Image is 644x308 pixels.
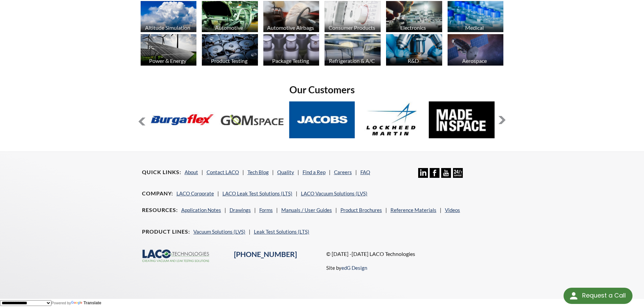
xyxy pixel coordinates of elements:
div: Power & Energy [140,57,196,64]
div: Product Testing [201,57,257,64]
a: Aerospace [448,34,504,67]
a: Product Testing [202,34,258,67]
a: Videos [445,207,460,213]
h4: Product Lines [142,228,190,235]
img: industry_AltitudeSim_670x376.jpg [141,1,197,32]
a: Vacuum Solutions (LVS) [193,229,245,235]
a: Medical [448,1,504,34]
h4: Resources [142,207,178,214]
img: industry_Electronics_670x376.jpg [386,1,442,32]
img: industry_Automotive_670x376.jpg [202,1,258,32]
a: LACO Leak Test Solutions (LTS) [222,190,292,196]
a: Leak Test Solutions (LTS) [254,229,309,235]
a: Reference Materials [390,207,436,213]
h4: Company [142,190,173,197]
a: Forms [259,207,273,213]
a: Translate [71,301,101,305]
a: [PHONE_NUMBER] [234,250,297,259]
a: Electronics [386,1,442,34]
div: Refrigeration & A/C [324,57,380,64]
a: About [185,169,198,175]
a: Quality [277,169,294,175]
img: Burgaflex.jpg [149,101,215,138]
img: industry_Auto-Airbag_670x376.jpg [263,1,319,32]
a: Tech Blog [247,169,269,175]
a: Refrigeration & A/C [325,34,381,67]
img: industry_Consumer_670x376.jpg [325,1,381,32]
a: Application Notes [181,207,221,213]
div: Request a Call [582,288,626,303]
a: Power & Energy [141,34,197,67]
img: MadeInSpace.jpg [429,101,495,138]
a: Manuals / User Guides [281,207,332,213]
a: FAQ [360,169,370,175]
div: Electronics [385,24,442,31]
img: Artboard_1.jpg [448,34,504,66]
img: industry_R_D_670x376.jpg [386,34,442,66]
img: round button [568,290,579,301]
img: Lockheed-Martin.jpg [359,101,425,138]
img: Jacobs.jpg [289,101,355,138]
a: Drawings [230,207,251,213]
a: Consumer Products [325,1,381,34]
a: 24/7 Support [453,173,463,179]
a: LACO Vacuum Solutions (LVS) [301,190,367,196]
a: Find a Rep [303,169,326,175]
div: Automotive [201,24,257,31]
a: Altitude Simulation [141,1,197,34]
img: 24/7 Support Icon [453,168,463,178]
div: Request a Call [564,288,633,304]
a: Automotive [202,1,258,34]
a: Automotive Airbags [263,1,319,34]
div: Medical [447,24,503,31]
div: Altitude Simulation [140,24,196,31]
p: Site by [326,264,367,272]
h4: Quick Links [142,169,181,176]
a: edG Design [341,265,367,271]
h2: Our Customers [138,84,506,96]
a: R&D [386,34,442,67]
img: industry_HVAC_670x376.jpg [325,34,381,66]
a: Contact LACO [207,169,239,175]
img: industry_ProductTesting_670x376.jpg [202,34,258,66]
img: industry_Package_670x376.jpg [263,34,319,66]
img: GOM-Space.jpg [219,101,285,138]
a: Careers [334,169,352,175]
a: LACO Corporate [176,190,214,196]
div: R&D [385,57,442,64]
div: Package Testing [262,57,319,64]
img: industry_Medical_670x376.jpg [448,1,504,32]
div: Automotive Airbags [262,24,319,31]
p: © [DATE] -[DATE] LACO Technologies [326,250,502,258]
a: Package Testing [263,34,319,67]
img: industry_Power-2_670x376.jpg [141,34,197,66]
img: Google Translate [71,301,84,305]
div: Consumer Products [324,24,380,31]
a: Product Brochures [340,207,382,213]
div: Aerospace [447,57,503,64]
